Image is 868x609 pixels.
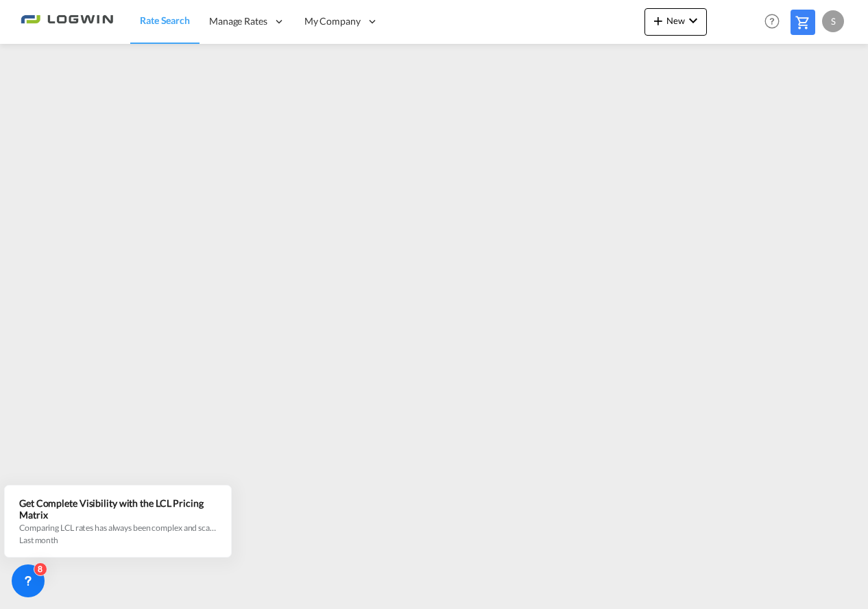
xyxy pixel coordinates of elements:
button: icon-plus 400-fgNewicon-chevron-down [644,8,707,36]
span: Rate Search [140,14,190,26]
md-icon: icon-plus 400-fg [650,12,666,29]
span: Help [760,10,784,33]
span: Manage Rates [209,14,267,28]
span: New [650,15,701,26]
md-icon: icon-chevron-down [685,12,701,29]
div: Help [760,10,791,34]
img: 2761ae10d95411efa20a1f5e0282d2d7.png [21,6,113,37]
span: My Company [304,14,361,28]
div: S [822,10,844,32]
